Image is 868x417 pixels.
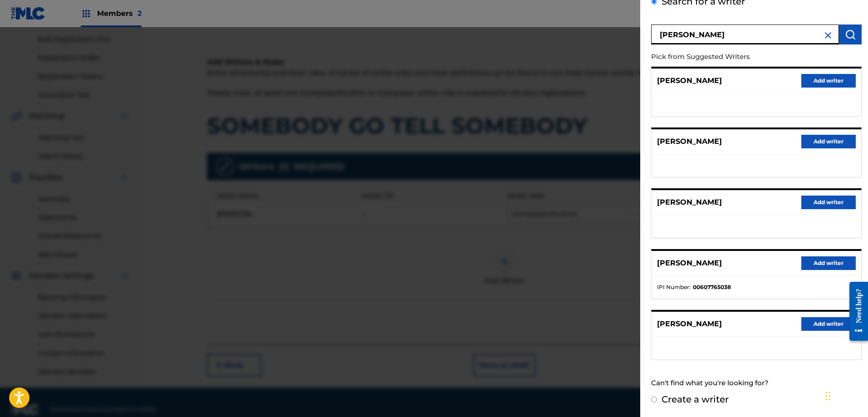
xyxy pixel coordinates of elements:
[845,29,856,40] img: Search Works
[801,74,856,88] button: Add writer
[801,317,856,331] button: Add writer
[662,394,729,405] label: Create a writer
[801,135,856,148] button: Add writer
[801,196,856,209] button: Add writer
[651,373,862,393] div: Can't find what you're looking for?
[651,47,810,67] p: Pick from Suggested Writers
[657,197,722,208] p: [PERSON_NAME]
[693,283,731,291] strong: 00607765038
[81,8,92,19] img: Top Rightsholders
[801,256,856,270] button: Add writer
[843,275,868,348] iframe: Resource Center
[97,8,142,19] span: Members
[825,383,831,410] div: Drag
[657,319,722,329] p: [PERSON_NAME]
[657,283,691,291] span: IPI Number :
[657,136,722,147] p: [PERSON_NAME]
[657,258,722,269] p: [PERSON_NAME]
[137,9,142,18] span: 2
[11,7,46,20] img: MLC Logo
[823,30,834,41] img: close
[823,373,868,417] iframe: Chat Widget
[657,75,722,86] p: [PERSON_NAME]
